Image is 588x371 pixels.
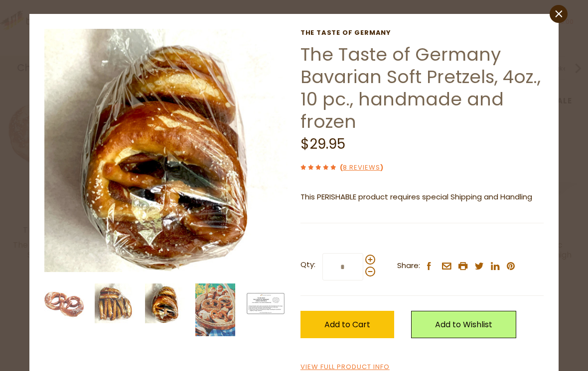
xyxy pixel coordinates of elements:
a: The Taste of Germany [300,29,544,37]
img: The Taste of Germany Bavarian Soft Pretzels, 4oz., 10 pc., handmade and frozen [95,283,135,323]
img: The Taste of Germany Bavarian Soft Pretzels, 4oz., 10 pc., handmade and frozen [44,283,84,323]
p: This PERISHABLE product requires special Shipping and Handling [300,191,544,203]
span: Share: [397,260,420,272]
a: 8 Reviews [343,163,380,173]
button: Add to Cart [300,311,394,338]
img: The Taste of Germany Bavarian Soft Pretzels, 4oz., 10 pc., handmade and frozen [44,29,288,272]
img: The Taste of Germany Bavarian Soft Pretzels, 4oz., 10 pc., handmade and frozen [145,283,185,323]
strong: Qty: [300,259,315,271]
input: Qty: [322,253,363,280]
img: Handmade Fresh Bavarian Beer Garden Pretzels [195,283,235,336]
li: We will ship this product in heat-protective packaging and ice. [310,211,544,223]
span: Add to Cart [324,319,370,330]
span: $29.95 [300,134,345,154]
a: Add to Wishlist [411,311,516,338]
a: The Taste of Germany Bavarian Soft Pretzels, 4oz., 10 pc., handmade and frozen [300,42,541,134]
span: ( ) [340,163,383,172]
img: The Taste of Germany Bavarian Soft Pretzels, 4oz., 10 pc., handmade and frozen [246,283,286,323]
